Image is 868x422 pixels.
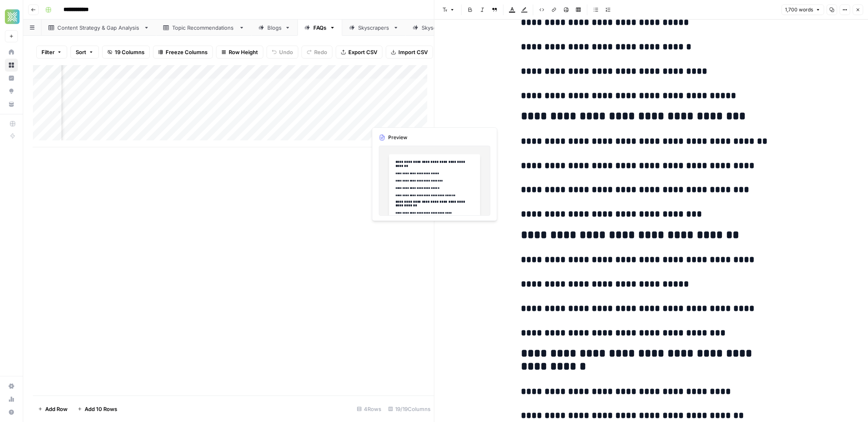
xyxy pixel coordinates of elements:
[5,380,18,393] a: Settings
[386,46,433,59] button: Import CSV
[36,46,67,59] button: Filter
[251,20,297,36] a: Blogs
[5,46,18,59] a: Home
[57,24,140,32] div: Content Strategy & Gap Analysis
[5,406,18,419] button: Help + Support
[406,20,497,36] a: Skyscraper (Opus LLM)
[336,46,383,59] button: Export CSV
[267,24,282,32] div: Blogs
[166,48,208,56] span: Freeze Columns
[76,48,86,56] span: Sort
[42,20,156,36] a: Content Strategy & Gap Analysis
[216,46,263,59] button: Row Height
[354,402,385,415] div: 4 Rows
[5,393,18,406] a: Usage
[385,402,434,415] div: 19/19 Columns
[72,402,122,415] button: Add 10 Rows
[5,98,18,111] a: Your Data
[313,24,326,32] div: FAQs
[5,7,18,27] button: Workspace: Xponent21
[314,48,327,56] span: Redo
[348,48,377,56] span: Export CSV
[302,46,332,59] button: Redo
[5,85,18,98] a: Opportunities
[422,24,481,32] div: Skyscraper (Opus LLM)
[70,46,99,59] button: Sort
[115,48,144,56] span: 19 Columns
[781,4,824,15] button: 1,700 words
[33,402,72,415] button: Add Row
[5,59,18,72] a: Browse
[229,48,258,56] span: Row Height
[279,48,293,56] span: Undo
[267,46,298,59] button: Undo
[297,20,342,36] a: FAQs
[785,6,813,13] span: 1,700 words
[153,46,213,59] button: Freeze Columns
[45,405,68,413] span: Add Row
[342,20,406,36] a: Skyscrapers
[42,48,55,56] span: Filter
[358,24,390,32] div: Skyscrapers
[5,72,18,85] a: Insights
[102,46,150,59] button: 19 Columns
[5,9,20,24] img: Xponent21 Logo
[398,48,428,56] span: Import CSV
[85,405,117,413] span: Add 10 Rows
[172,24,236,32] div: Topic Recommendations
[156,20,251,36] a: Topic Recommendations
